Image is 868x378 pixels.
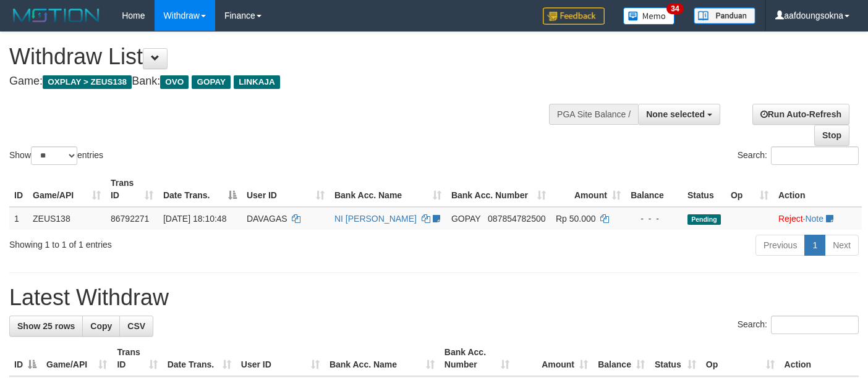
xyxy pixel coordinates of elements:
[755,235,805,256] a: Previous
[242,172,330,207] th: User ID: activate to sort column ascending
[773,207,862,230] td: ·
[771,146,859,165] input: Search:
[9,146,103,165] label: Show entries
[543,7,605,25] img: Feedback.jpg
[631,212,678,225] div: - - -
[556,214,596,224] span: Rp 50.000
[805,214,823,224] a: Note
[780,341,859,376] th: Action
[626,172,683,207] th: Balance
[325,341,440,376] th: Bank Acc. Name: activate to sort column ascending
[247,214,287,224] span: DAVAGAS
[514,341,593,376] th: Amount: activate to sort column ascending
[9,6,103,25] img: MOTION_logo.png
[106,172,158,207] th: Trans ID: activate to sort column ascending
[593,341,650,376] th: Balance: activate to sort column ascending
[31,146,77,165] select: Showentries
[9,75,566,88] h4: Game: Bank:
[236,341,325,376] th: User ID: activate to sort column ascending
[701,341,780,376] th: Op: activate to sort column ascending
[752,104,849,125] a: Run Auto-Refresh
[330,172,446,207] th: Bank Acc. Name: activate to sort column ascending
[738,146,859,165] label: Search:
[451,214,480,224] span: GOPAY
[17,321,75,331] span: Show 25 rows
[694,7,755,24] img: panduan.png
[549,104,638,125] div: PGA Site Balance /
[111,214,149,224] span: 86792271
[234,75,280,89] span: LINKAJA
[9,341,41,376] th: ID: activate to sort column descending
[646,109,705,119] span: None selected
[9,233,352,251] div: Showing 1 to 1 of 1 entries
[192,75,231,89] span: GOPAY
[804,235,825,256] a: 1
[638,104,720,125] button: None selected
[773,172,862,207] th: Action
[683,172,726,207] th: Status
[687,214,721,225] span: Pending
[9,207,28,230] td: 1
[112,341,162,376] th: Trans ID: activate to sort column ascending
[814,125,849,146] a: Stop
[82,316,120,337] a: Copy
[9,44,566,69] h1: Withdraw List
[127,321,145,331] span: CSV
[28,207,106,230] td: ZEUS138
[551,172,626,207] th: Amount: activate to sort column ascending
[488,214,545,224] span: Copy 087854782500 to clipboard
[9,172,28,207] th: ID
[160,75,189,89] span: OVO
[119,316,153,337] a: CSV
[334,214,417,224] a: NI [PERSON_NAME]
[650,341,701,376] th: Status: activate to sort column ascending
[440,341,514,376] th: Bank Acc. Number: activate to sort column ascending
[9,285,859,310] h1: Latest Withdraw
[90,321,112,331] span: Copy
[41,341,112,376] th: Game/API: activate to sort column ascending
[9,316,83,337] a: Show 25 rows
[43,75,132,89] span: OXPLAY > ZEUS138
[28,172,106,207] th: Game/API: activate to sort column ascending
[726,172,773,207] th: Op: activate to sort column ascending
[771,316,859,334] input: Search:
[158,172,242,207] th: Date Trans.: activate to sort column descending
[738,316,859,334] label: Search:
[623,7,675,25] img: Button%20Memo.svg
[825,235,859,256] a: Next
[163,214,226,224] span: [DATE] 18:10:48
[163,341,236,376] th: Date Trans.: activate to sort column ascending
[666,3,683,14] span: 34
[778,214,803,224] a: Reject
[446,172,551,207] th: Bank Acc. Number: activate to sort column ascending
